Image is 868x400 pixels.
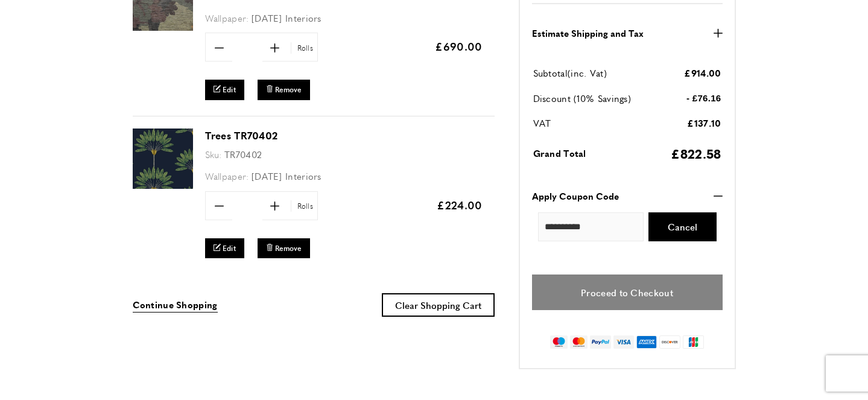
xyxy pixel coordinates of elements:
strong: Estimate Shipping and Tax [532,26,644,40]
span: Sku: [205,148,222,160]
a: Trees TR70101 [133,22,193,33]
button: Cancel [648,212,717,241]
span: Rolls [291,200,317,212]
span: Edit [223,84,236,95]
button: Remove Trees TR70101 [258,80,310,100]
span: £690.00 [435,39,482,54]
img: maestro [550,335,568,349]
span: TR70402 [224,148,262,160]
button: Remove Trees TR70402 [258,238,310,258]
a: Proceed to Checkout [532,275,723,310]
span: Wallpaper: [205,170,249,182]
span: Continue Shopping [133,298,218,311]
button: Estimate Shipping and Tax [532,26,723,40]
span: £137.10 [687,116,721,129]
span: [DATE] Interiors [252,11,322,24]
img: jcb [683,335,704,349]
img: mastercard [570,335,588,349]
span: (inc. Vat) [568,66,607,79]
span: Subtotal [533,66,568,79]
a: Edit Trees TR70402 [205,238,245,258]
a: Trees TR70402 [205,129,278,142]
span: Rolls [291,42,317,54]
td: - £76.16 [658,91,721,115]
a: Continue Shopping [133,297,218,313]
img: visa [613,335,633,349]
button: Apply Coupon Code [532,189,723,203]
a: Edit Trees TR70101 [205,80,245,100]
span: VAT [533,116,551,129]
img: paypal [590,335,611,349]
span: Edit [223,243,236,253]
button: Clear Shopping Cart [382,293,495,317]
img: Trees TR70402 [133,129,193,189]
span: £822.58 [671,144,721,162]
span: Grand Total [533,147,586,159]
span: Clear Shopping Cart [395,299,481,311]
span: £914.00 [684,66,721,79]
img: discover [659,335,680,349]
td: Discount (10% Savings) [533,91,657,115]
span: [DATE] Interiors [252,170,322,182]
span: £224.00 [437,197,482,212]
strong: Apply Coupon Code [532,189,619,203]
span: Remove [275,84,302,95]
img: american-express [636,335,657,349]
span: Remove [275,243,302,253]
span: Wallpaper: [205,11,249,24]
a: Trees TR70402 [133,180,193,191]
